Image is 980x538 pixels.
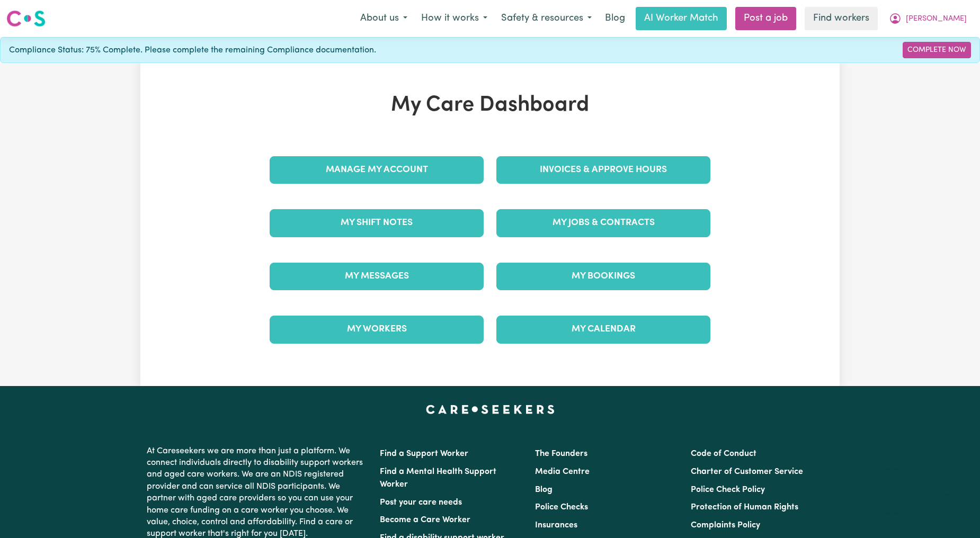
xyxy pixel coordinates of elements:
span: [PERSON_NAME] [906,13,967,25]
button: About us [353,7,414,30]
a: Charter of Customer Service [691,468,803,476]
h1: My Care Dashboard [263,93,717,118]
a: Become a Care Worker [380,516,470,524]
a: Complete Now [903,42,971,58]
a: Find a Support Worker [380,450,468,458]
a: Code of Conduct [691,450,756,458]
a: Complaints Policy [691,521,760,530]
span: Compliance Status: 75% Complete. Please complete the remaining Compliance documentation. [9,44,376,57]
a: Post a job [735,7,796,30]
a: My Workers [270,316,484,343]
a: My Shift Notes [270,209,484,237]
button: Safety & resources [494,7,599,30]
a: My Calendar [496,316,710,343]
a: Find workers [805,7,878,30]
a: Blog [535,486,553,494]
a: Insurances [535,521,577,530]
a: Media Centre [535,468,590,476]
iframe: Button to launch messaging window [938,496,972,530]
iframe: Close message [883,470,904,491]
a: The Founders [535,450,587,458]
button: How it works [414,7,494,30]
img: Careseekers logo [6,9,46,28]
a: Police Checks [535,503,588,512]
a: Post your care needs [380,498,462,507]
a: My Messages [270,263,484,290]
a: Blog [599,7,631,30]
a: Invoices & Approve Hours [496,156,710,184]
a: AI Worker Match [636,7,727,30]
a: Manage My Account [270,156,484,184]
button: My Account [882,7,974,30]
a: Police Check Policy [691,486,765,494]
a: Find a Mental Health Support Worker [380,468,496,489]
a: Protection of Human Rights [691,503,798,512]
a: Careseekers logo [6,6,46,31]
a: My Jobs & Contracts [496,209,710,237]
a: My Bookings [496,263,710,290]
a: Careseekers home page [426,405,555,414]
